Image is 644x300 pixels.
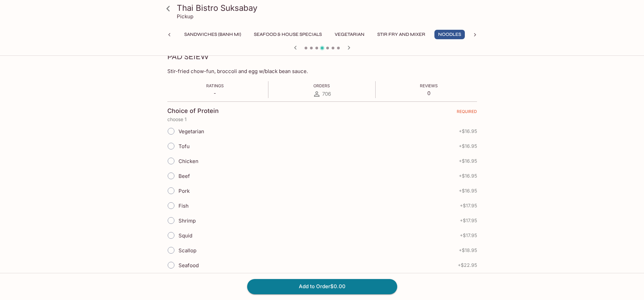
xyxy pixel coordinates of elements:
[458,262,477,268] span: + $22.95
[177,3,479,13] h3: Thai Bistro Suksabay
[459,158,477,164] span: + $16.95
[420,83,438,88] span: Reviews
[178,188,190,194] span: Pork
[420,90,438,96] p: 0
[460,233,477,238] span: + $17.95
[181,30,245,39] button: Sandwiches (Banh Mi)
[178,128,204,135] span: Vegetarian
[460,218,477,223] span: + $17.95
[178,232,192,239] span: Squid
[178,158,198,164] span: Chicken
[178,217,196,224] span: Shrimp
[459,129,477,134] span: + $16.95
[178,262,199,269] span: Seafood
[457,109,477,117] span: REQUIRED
[167,107,219,115] h4: Choice of Protein
[178,143,190,149] span: Tofu
[331,30,368,39] button: Vegetarian
[459,143,477,149] span: + $16.95
[177,13,193,20] p: Pickup
[460,203,477,208] span: + $17.95
[459,173,477,179] span: + $16.95
[167,117,477,122] p: choose 1
[459,248,477,253] span: + $18.95
[178,173,190,179] span: Beef
[167,51,209,62] h3: PAD SEIEW
[434,30,465,39] button: Noodles
[247,279,397,294] button: Add to Order$0.00
[206,83,224,88] span: Ratings
[459,188,477,193] span: + $16.95
[250,30,326,39] button: Seafood & House Specials
[167,68,477,74] p: Stir-fried chow-fun, broccoli and egg w/black bean sauce.
[206,90,224,96] p: -
[322,91,331,97] span: 706
[178,247,196,254] span: Scallop
[178,203,189,209] span: Fish
[313,83,330,88] span: Orders
[374,30,429,39] button: Stir Fry and Mixer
